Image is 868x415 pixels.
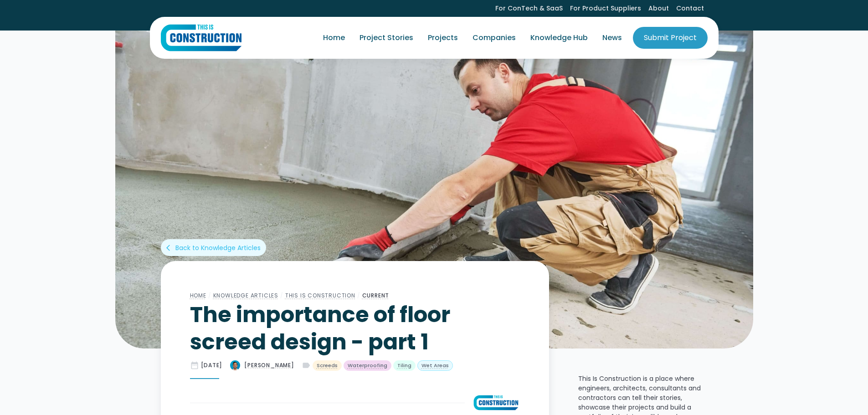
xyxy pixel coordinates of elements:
div: / [278,290,285,301]
div: Submit Project [644,32,697,43]
a: home [161,24,241,51]
div: / [206,290,213,301]
div: Wet Areas [421,362,449,369]
div: Tiling [397,362,411,369]
a: Knowledge Hub [523,25,595,51]
a: Home [316,25,352,51]
div: Screeds [317,362,338,369]
div: arrow_back_ios [166,243,174,252]
a: Knowledge Articles [213,292,278,299]
a: Waterproofing [344,360,391,371]
img: The importance of floor screed design - part 1 [115,30,753,348]
a: Current [362,292,390,299]
a: Companies [465,25,523,51]
a: Wet Areas [417,360,453,371]
div: [DATE] [201,361,223,369]
div: label [302,361,311,370]
img: This Is Construction Logo [161,24,241,51]
a: This Is Construction [285,292,355,299]
a: Tiling [393,360,416,371]
a: Projects [421,25,465,51]
div: [PERSON_NAME] [244,361,294,369]
a: Project Stories [352,25,421,51]
div: Waterproofing [348,362,387,369]
a: Home [190,292,206,299]
a: News [595,25,629,51]
div: / [355,290,362,301]
h1: The importance of floor screed design - part 1 [190,301,520,356]
div: Back to Knowledge Articles [175,243,261,252]
a: Submit Project [633,27,708,49]
a: Screeds [313,360,342,371]
div: date_range [190,361,199,370]
a: [PERSON_NAME] [230,360,294,371]
a: arrow_back_iosBack to Knowledge Articles [161,239,266,256]
img: The importance of floor screed design - part 1 [472,394,520,412]
img: The importance of floor screed design - part 1 [230,360,241,371]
